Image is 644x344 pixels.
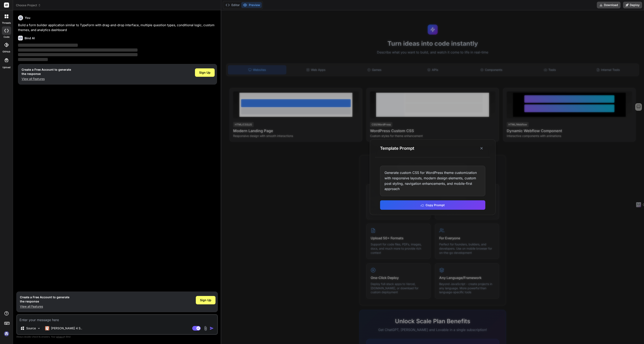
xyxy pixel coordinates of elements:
[18,23,217,32] p: Build a form builder application similar to Typeform with drag-and-drop interface, multiple quest...
[22,68,71,76] h1: Create a Free Account to generate the response
[18,48,138,52] span: ‌
[51,326,82,330] p: [PERSON_NAME] 4 S..
[380,200,485,210] button: Copy Prompt
[203,326,208,331] img: attachment
[37,327,41,330] img: Pick Models
[25,36,35,40] h6: Bind AI
[4,35,9,39] label: code
[199,70,210,75] span: Sign Up
[380,166,485,196] div: Generate custom CSS for WordPress theme customization with responsive layouts, modern design elem...
[26,326,36,330] p: Source
[7,7,10,10] img: logo_orange.svg
[20,295,69,304] h1: Create a Free Account to generate the response
[12,7,21,10] div: v 4.0.25
[2,21,11,25] label: threads
[3,330,10,337] img: signin
[224,2,241,8] button: Editor
[210,326,214,330] img: icon
[380,145,414,151] h3: Template Prompt
[16,3,41,7] span: Choose Project
[18,53,138,56] span: ‌
[46,25,71,27] div: Keywords by Traffic
[597,2,621,8] button: Download
[7,11,10,14] img: website_grey.svg
[20,304,69,309] p: View all Features
[22,77,71,81] p: View all Features
[11,11,46,14] div: Domain: [DOMAIN_NAME]
[241,2,262,8] button: Preview
[200,298,211,302] span: Sign Up
[42,24,45,28] img: tab_keywords_by_traffic_grey.svg
[16,335,218,339] p: Always double-check its answers. Your in Bind
[11,24,15,28] img: tab_domain_overview_orange.svg
[18,44,78,47] span: ‌
[623,2,642,8] button: Deploy
[16,25,38,27] div: Domain Overview
[56,335,64,338] span: privacy
[3,50,10,53] label: GitHub
[25,16,30,20] h6: You
[18,58,48,61] span: ‌
[45,326,49,330] img: Claude 4 Sonnet
[3,66,10,69] label: Upload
